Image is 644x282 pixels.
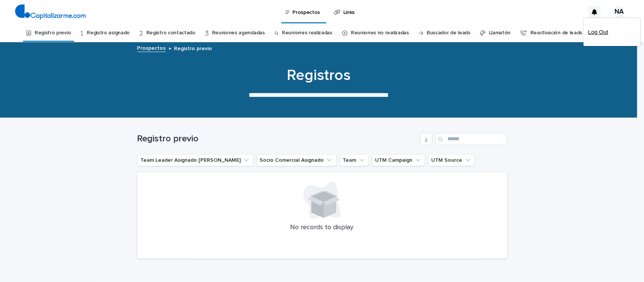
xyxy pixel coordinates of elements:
[174,44,212,52] p: Registro previo
[134,66,503,84] h1: Registros
[282,24,332,42] a: Reuniones realizadas
[137,43,166,52] a: Prospectos
[35,24,71,42] a: Registro previo
[137,154,254,166] button: Team Leader Asignado LLamados
[530,24,583,42] a: Reactivación de leads
[588,26,636,38] a: Log Out
[428,154,475,166] button: UTM Source
[372,154,425,166] button: UTM Campaign
[489,24,511,42] a: Llamatón
[146,24,195,42] a: Registro contactado
[435,133,507,145] input: Search
[137,133,417,144] h1: Registro previo
[87,24,130,42] a: Registro asignado
[427,24,470,42] a: Buscador de leads
[257,154,337,166] button: Socio Comercial Asignado
[212,24,265,42] a: Reuniones agendadas
[340,154,369,166] button: Team
[351,24,409,42] a: Reuniones no realizadas
[146,224,498,232] p: No records to display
